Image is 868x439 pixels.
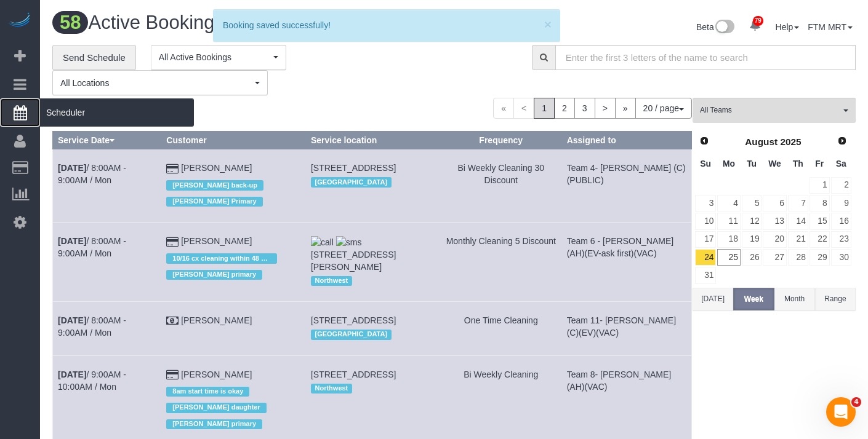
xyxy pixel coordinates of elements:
button: All Teams [693,98,856,123]
a: 24 [695,249,716,266]
td: Customer [161,149,306,223]
h1: Active Bookings [52,12,445,33]
img: Automaid Logo [7,12,32,30]
th: Service Date [53,132,161,149]
th: Service location [305,132,440,149]
span: Northwest [311,384,352,394]
span: Monday [723,159,735,168]
div: Location [311,273,435,289]
a: 79 [743,12,767,39]
a: » [615,98,636,119]
th: Customer [161,132,306,149]
i: Cash Payment [166,317,179,325]
span: All Locations [60,77,252,89]
b: [DATE] [58,236,86,246]
span: [GEOGRAPHIC_DATA] [311,330,392,339]
a: 23 [831,231,851,248]
button: 20 / page [635,98,692,119]
div: Location [311,174,435,190]
a: [DATE]/ 8:00AM - 9:00AM / Mon [58,315,126,338]
a: 7 [788,195,808,212]
a: 9 [831,195,851,212]
a: [PERSON_NAME] [181,236,252,246]
th: Assigned to [561,132,691,149]
i: Credit Card Payment [166,238,179,247]
input: Enter the first 3 letters of the name to search [555,45,856,70]
a: [PERSON_NAME] [181,370,252,379]
a: 2 [831,177,851,194]
a: > [595,98,616,119]
span: Wednesday [768,159,781,168]
a: FTM MRT [808,22,853,32]
img: sms [336,236,362,248]
span: [STREET_ADDRESS][PERSON_NAME] [311,236,396,271]
a: 19 [742,231,762,248]
a: [PERSON_NAME] [181,315,252,325]
a: 27 [763,249,786,266]
span: [GEOGRAPHIC_DATA] [311,177,392,187]
a: 25 [717,249,740,266]
td: Customer [161,302,306,355]
nav: Pagination navigation [493,98,692,119]
a: Beta [696,22,734,32]
button: All Locations [52,70,268,95]
span: 8am start time is okay [166,387,249,397]
span: [STREET_ADDRESS] [311,370,396,379]
span: August [745,136,778,147]
span: [STREET_ADDRESS] [311,163,396,173]
td: Assigned to [561,302,691,355]
span: Thursday [793,159,803,168]
div: Booking saved successfully! [223,19,550,31]
span: [STREET_ADDRESS] [311,315,396,325]
a: 11 [717,213,740,229]
img: New interface [714,20,734,36]
td: Assigned to [561,223,691,302]
span: « [493,98,514,119]
a: Send Schedule [52,45,136,71]
img: call [311,236,334,248]
span: [PERSON_NAME] daughter [166,403,266,413]
td: Assigned to [561,149,691,223]
span: 1 [534,98,555,119]
span: All Active Bookings [159,51,270,63]
a: 10 [695,213,716,229]
i: Credit Card Payment [166,371,179,379]
a: 2 [554,98,575,119]
a: 31 [695,267,716,283]
td: Service location [305,149,440,223]
a: 4 [717,195,740,212]
span: Saturday [836,159,846,168]
a: 3 [574,98,595,119]
td: Frequency [440,149,561,223]
a: 3 [695,195,716,212]
b: [DATE] [58,315,86,325]
div: Location [311,326,435,342]
iframe: Intercom live chat [826,397,856,427]
span: 2025 [780,136,801,147]
span: 10/16 cx cleaning within 48 hours [DATE] [166,253,277,263]
a: 12 [742,213,762,229]
b: [DATE] [58,370,86,379]
a: 29 [810,249,830,266]
span: Northwest [311,276,352,286]
span: [PERSON_NAME] primary [166,270,262,280]
td: Schedule date [53,223,161,302]
td: Schedule date [53,149,161,223]
td: Frequency [440,223,561,302]
a: [DATE]/ 8:00AM - 9:00AM / Mon [58,163,126,185]
a: 15 [810,213,830,229]
span: [PERSON_NAME] Primary [166,197,262,207]
button: Month [774,288,815,310]
a: 28 [788,249,808,266]
a: 14 [788,213,808,229]
td: Frequency [440,302,561,355]
a: 13 [763,213,786,229]
span: 58 [52,11,88,34]
span: [PERSON_NAME] primary [166,419,262,429]
a: [DATE]/ 9:00AM - 10:00AM / Mon [58,370,126,392]
b: [DATE] [58,163,86,173]
td: Schedule date [53,302,161,355]
a: 18 [717,231,740,248]
span: [PERSON_NAME] back-up [166,180,263,190]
